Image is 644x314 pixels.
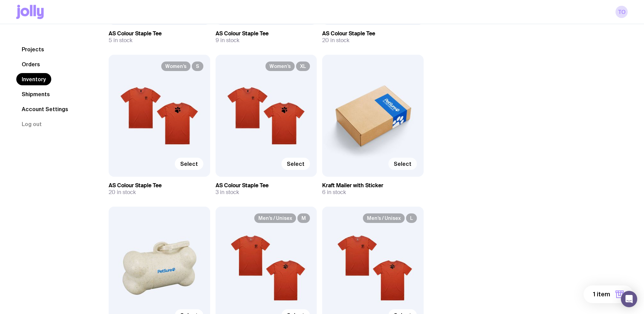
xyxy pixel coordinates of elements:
[216,182,317,189] h3: AS Colour Staple Tee
[322,30,424,37] h3: AS Colour Staple Tee
[16,58,45,70] a: Orders
[216,30,317,37] h3: AS Colour Staple Tee
[322,189,346,196] span: 6 in stock
[297,213,310,223] span: M
[265,62,295,71] span: Women’s
[216,189,239,196] span: 3 in stock
[16,103,74,115] a: Account Settings
[216,37,239,44] span: 9 in stock
[615,6,628,18] a: TO
[322,37,349,44] span: 20 in stock
[109,30,210,37] h3: AS Colour Staple Tee
[394,160,411,167] span: Select
[161,62,190,71] span: Women’s
[192,62,203,71] span: S
[180,160,198,167] span: Select
[406,213,417,223] span: L
[287,160,305,167] span: Select
[593,290,610,298] span: 1 item
[254,213,296,223] span: Men’s / Unisex
[16,43,50,55] a: Projects
[584,285,633,303] button: 1 item
[109,189,136,196] span: 20 in stock
[363,213,405,223] span: Men’s / Unisex
[322,182,424,189] h3: Kraft Mailer with Sticker
[16,88,55,100] a: Shipments
[16,118,47,130] button: Log out
[621,291,637,307] div: Open Intercom Messenger
[109,182,210,189] h3: AS Colour Staple Tee
[296,62,310,71] span: XL
[16,73,51,85] a: Inventory
[109,37,132,44] span: 5 in stock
